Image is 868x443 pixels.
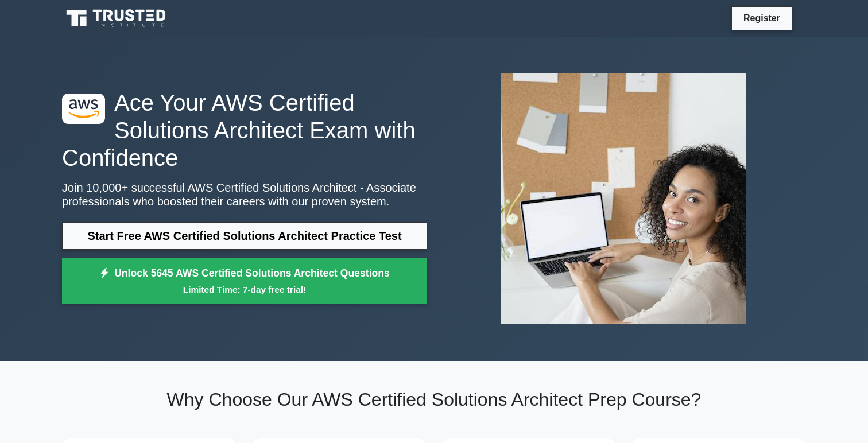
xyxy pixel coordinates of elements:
[62,89,427,172] h1: Ace Your AWS Certified Solutions Architect Exam with Confidence
[737,11,787,25] a: Register
[62,181,427,208] p: Join 10,000+ successful AWS Certified Solutions Architect - Associate professionals who boosted t...
[76,283,413,296] small: Limited Time: 7-day free trial!
[62,388,806,410] h2: Why Choose Our AWS Certified Solutions Architect Prep Course?
[62,258,427,304] a: Unlock 5645 AWS Certified Solutions Architect QuestionsLimited Time: 7-day free trial!
[62,222,427,250] a: Start Free AWS Certified Solutions Architect Practice Test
